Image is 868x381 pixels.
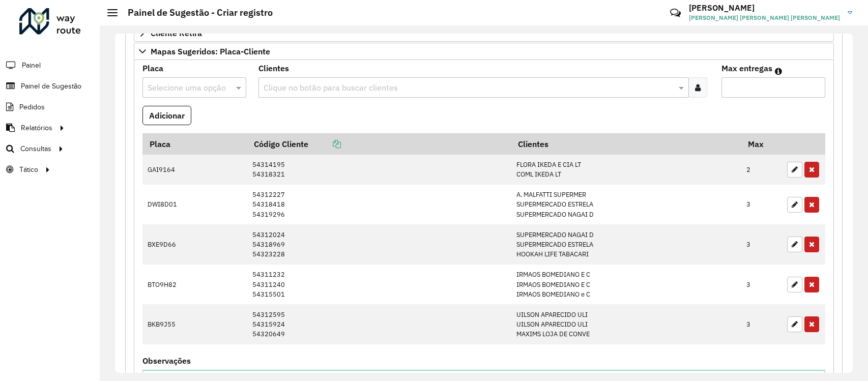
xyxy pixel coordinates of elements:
th: Código Cliente [247,133,511,155]
td: SUPERMERCADO NAGAI D SUPERMERCADO ESTRELA HOOKAH LIFE TABACARI [511,224,741,265]
td: BTO9H82 [142,265,247,305]
td: FLORA IKEDA E CIA LT COML IKEDA LT [511,155,741,185]
td: 54312595 54315924 54320649 [247,304,511,344]
a: Contato Rápido [664,2,686,24]
span: Relatórios [21,123,52,133]
span: Mapas Sugeridos: Placa-Cliente [151,47,270,55]
td: GAI9164 [142,155,247,185]
td: 3 [741,265,782,305]
td: 54311232 54311240 54315501 [247,265,511,305]
span: Cliente Retira [151,29,202,37]
td: 54312024 54318969 54323228 [247,224,511,265]
td: UILSON APARECIDO ULI UILSON APARECIDO ULI MAXIMS LOJA DE CONVE [511,304,741,344]
th: Clientes [511,133,741,155]
td: BXE9D66 [142,224,247,265]
td: 3 [741,185,782,225]
th: Max [741,133,782,155]
a: Copiar [308,139,341,149]
h3: [PERSON_NAME] [689,3,840,13]
span: Tático [19,164,38,175]
td: 54312227 54318418 54319296 [247,185,511,225]
th: Placa [142,133,247,155]
span: Pedidos [19,102,45,112]
td: A. MALFATTI SUPERMER SUPERMERCADO ESTRELA SUPERMERCADO NAGAI D [511,185,741,225]
span: [PERSON_NAME] [PERSON_NAME] [PERSON_NAME] [689,13,840,22]
td: 3 [741,224,782,265]
td: 2 [741,155,782,185]
label: Placa [142,62,163,74]
a: Mapas Sugeridos: Placa-Cliente [134,43,834,60]
button: Adicionar [142,106,191,125]
h2: Painel de Sugestão - Criar registro [118,7,273,18]
td: BKB9J55 [142,304,247,344]
label: Clientes [258,62,289,74]
td: 3 [741,304,782,344]
span: Painel [22,60,41,71]
span: Consultas [20,143,51,154]
td: IRMAOS BOMEDIANO E C IRMAOS BOMEDIANO E C IRMAOS BOMEDIANO e C [511,265,741,305]
td: DWI8D01 [142,185,247,225]
td: 54314195 54318321 [247,155,511,185]
label: Observações [142,355,191,367]
label: Max entregas [721,62,772,74]
span: Painel de Sugestão [21,81,81,92]
em: Máximo de clientes que serão colocados na mesma rota com os clientes informados [775,67,782,75]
